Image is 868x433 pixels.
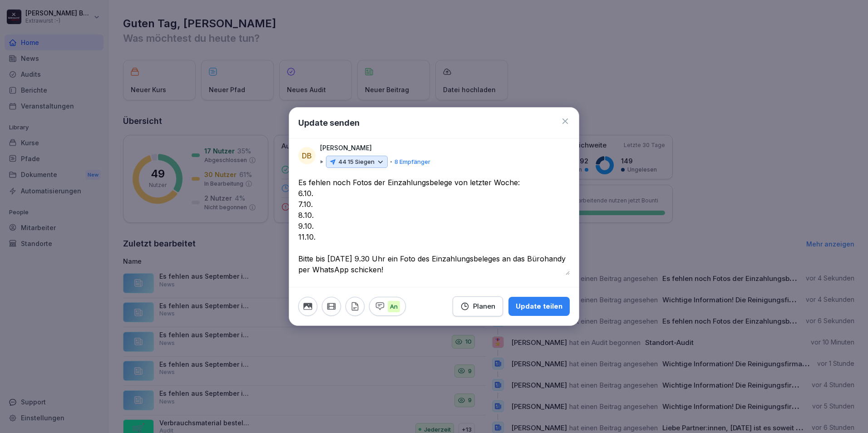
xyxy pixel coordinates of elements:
button: Planen [453,296,503,316]
p: 44 15 Siegen [338,157,375,167]
button: An [369,297,406,316]
div: Update teilen [516,301,562,311]
div: DB [298,147,316,164]
p: An [388,301,400,313]
button: Update teilen [508,297,570,316]
h1: Update senden [298,117,360,129]
p: 8 Empfänger [395,157,430,167]
div: Planen [460,301,495,311]
p: [PERSON_NAME] [320,143,372,153]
